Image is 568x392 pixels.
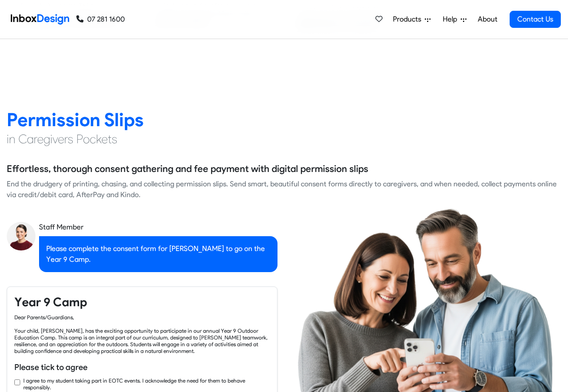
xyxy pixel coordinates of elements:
a: 07 281 1600 [76,14,125,25]
h6: Please tick to agree [14,361,270,373]
a: Contact Us [510,11,561,28]
a: Help [439,10,470,28]
span: Help [443,14,461,25]
div: Please complete the consent form for [PERSON_NAME] to go on the Year 9 Camp. [39,236,277,272]
label: I agree to my student taking part in EOTC events. I acknowledge the need for them to behave respo... [23,377,270,391]
img: staff_avatar.png [7,222,35,251]
a: About [475,10,500,28]
div: Dear Parents/Guardians, Your child, [PERSON_NAME], has the exciting opportunity to participate in... [14,314,270,354]
a: Products [389,10,434,28]
h4: in Caregivers Pockets [7,131,561,147]
h4: Year 9 Camp [14,294,270,310]
h2: Permission Slips [7,108,561,131]
div: Staff Member [39,222,277,233]
div: End the drudgery of printing, chasing, and collecting permission slips. Send smart, beautiful con... [7,179,561,200]
span: Products [393,14,425,25]
h5: Effortless, thorough consent gathering and fee payment with digital permission slips [7,162,368,176]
